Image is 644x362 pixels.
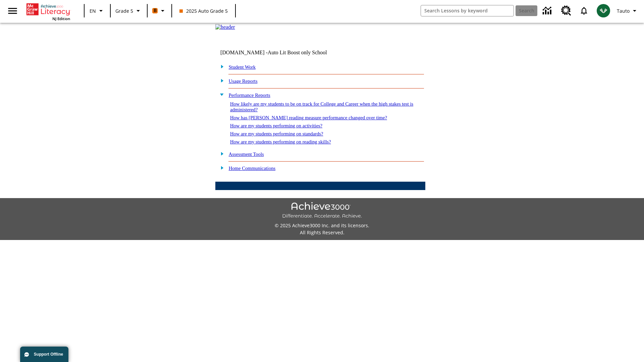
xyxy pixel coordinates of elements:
span: B [154,6,157,15]
nobr: Auto Lit Boost only School [268,50,327,55]
a: Usage Reports [229,78,258,84]
button: Profile/Settings [614,5,641,17]
a: Student Work [229,64,256,70]
img: plus.gif [217,77,224,83]
div: Home [26,2,70,21]
a: Notifications [575,2,593,19]
img: plus.gif [217,63,224,69]
span: Grade 5 [115,7,133,14]
img: header [215,24,235,30]
img: Achieve3000 Differentiate Accelerate Achieve [282,202,362,219]
button: Language: EN, Select a language [87,5,108,17]
img: minus.gif [217,92,224,98]
button: Grade: Grade 5, Select a grade [113,5,145,17]
button: Open side menu [3,1,22,21]
span: 2025 Auto Grade 5 [179,7,228,14]
a: How has [PERSON_NAME] reading measure performance changed over time? [230,115,387,120]
a: How are my students performing on standards? [230,131,323,136]
span: NJ Edition [52,16,70,21]
button: Support Offline [20,347,68,362]
img: avatar image [597,4,610,17]
a: How likely are my students to be on track for College and Career when the high stakes test is adm... [230,101,413,112]
a: Data Center [539,2,557,20]
td: [DOMAIN_NAME] - [220,50,344,56]
span: Support Offline [34,352,63,357]
button: Boost Class color is orange. Change class color [150,5,169,17]
a: Assessment Tools [229,152,264,157]
a: Performance Reports [229,93,270,98]
a: How are my students performing on reading skills? [230,139,331,144]
input: search field [421,5,514,16]
a: How are my students performing on activities? [230,123,322,128]
a: Resource Center, Will open in new tab [557,2,575,20]
a: Home Communications [229,166,276,171]
img: plus.gif [217,165,224,171]
span: Tauto [617,7,630,14]
button: Select a new avatar [593,2,614,19]
span: EN [90,7,96,14]
img: plus.gif [217,150,224,157]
